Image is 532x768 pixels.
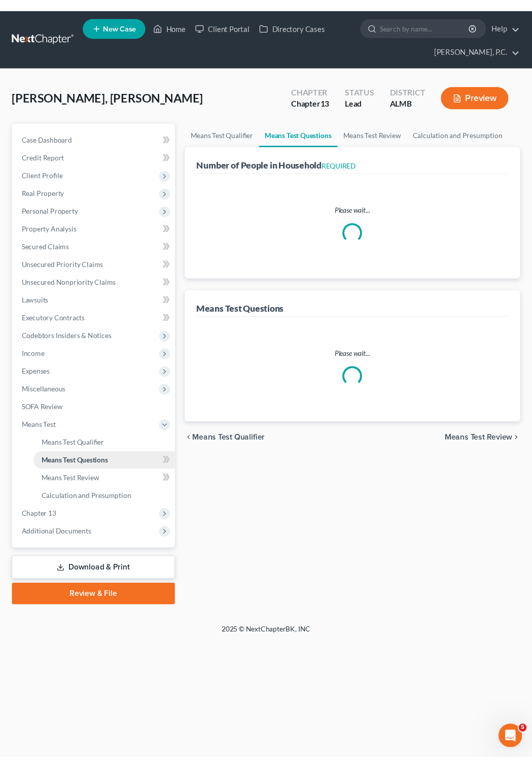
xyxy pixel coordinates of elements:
[12,560,180,584] a: Download & Print
[43,476,102,484] span: Means Test Review
[300,90,339,102] div: Chapter
[43,439,107,448] span: Means Test Qualifier
[401,78,438,90] div: District
[22,220,79,228] span: Property Analysis
[190,116,267,140] a: Means Test Qualifier
[22,238,71,247] span: Secured Claims
[34,435,180,453] a: Means Test Qualifier
[12,588,180,611] a: Review & File
[419,116,523,140] a: Calculation and Presumption
[202,152,367,164] div: Number of People in Household
[30,631,517,649] div: 2025 © NextChapterBK, INC
[22,202,80,210] span: Personal Property
[22,366,51,375] span: Expenses
[22,512,58,521] span: Chapter 13
[12,82,209,96] span: [PERSON_NAME], [PERSON_NAME]
[14,288,180,307] a: Lawsuits
[43,494,135,503] span: Calculation and Presumption
[22,403,64,411] span: SOFA Review
[22,275,119,283] span: Unsecured Nonpriority Claims
[34,453,180,471] a: Means Test Questions
[355,78,385,90] div: Status
[454,78,523,101] button: Preview
[153,9,196,27] a: Home
[330,90,339,100] span: 13
[22,183,66,192] span: Real Property
[262,9,339,27] a: Directory Cases
[22,329,115,338] span: Codebtors Insiders & Notices
[22,530,94,539] span: Additional Documents
[267,116,347,140] a: Means Test Questions
[355,90,385,102] div: Lead
[14,124,180,142] a: Case Dashboard
[347,116,419,140] a: Means Test Review
[14,142,180,160] a: Credit Report
[202,299,292,312] div: Means Test Questions
[34,489,180,508] a: Calculation and Presumption
[22,256,106,265] span: Unsecured Priority Claims
[198,435,273,443] span: Means Test Qualifier
[14,252,180,270] a: Unsecured Priority Claims
[106,15,140,22] span: New Case
[22,165,64,174] span: Client Profile
[458,435,527,443] span: Means Test Review
[391,9,484,27] input: Search by name...
[210,347,515,357] p: Please wait...
[22,311,87,320] span: Executory Contracts
[190,435,198,443] i: chevron_left
[14,233,180,252] a: Secured Claims
[210,200,515,210] p: Please wait...
[196,9,262,27] a: Client Portal
[34,471,180,489] a: Means Test Review
[22,293,50,302] span: Lawsuits
[22,147,66,155] span: Credit Report
[300,78,339,90] div: Chapter
[22,348,46,356] span: Income
[401,90,438,102] div: ALMB
[43,457,111,466] span: Means Test Questions
[22,128,74,137] span: Case Dashboard
[14,398,180,416] a: SOFA Review
[22,421,57,429] span: Means Test
[22,384,67,393] span: Miscellaneous
[14,270,180,288] a: Unsecured Nonpriority Claims
[190,435,273,443] button: chevron_left Means Test Qualifier
[14,215,180,233] a: Property Analysis
[331,155,367,163] span: REQUIRED
[14,307,180,325] a: Executory Contracts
